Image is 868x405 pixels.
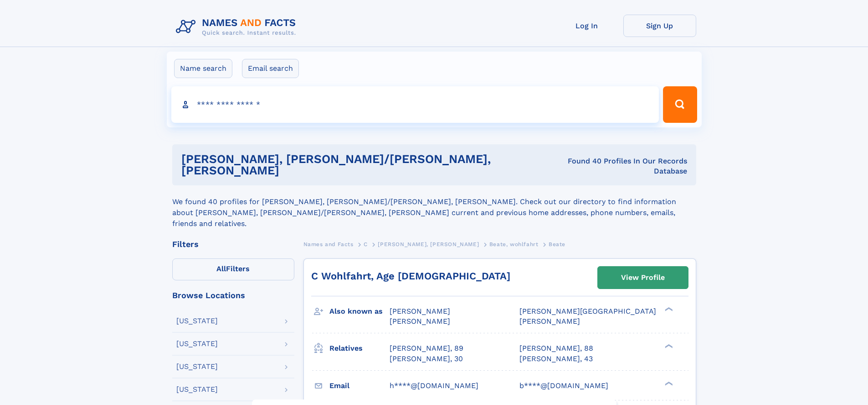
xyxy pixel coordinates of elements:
label: Filters [172,258,294,280]
div: [US_STATE] [176,363,218,370]
div: [US_STATE] [176,386,218,393]
a: [PERSON_NAME], 88 [519,343,593,353]
a: Names and Facts [303,238,354,250]
span: [PERSON_NAME], [PERSON_NAME] [378,241,479,247]
img: Logo Names and Facts [172,15,303,39]
span: [PERSON_NAME] [519,317,580,326]
input: search input [171,86,659,123]
button: Search Button [663,86,697,123]
a: View Profile [598,267,688,289]
span: C [364,241,368,247]
span: [PERSON_NAME] [390,307,450,316]
div: Filters [172,240,294,248]
a: [PERSON_NAME], 43 [519,354,593,364]
div: View Profile [621,267,665,288]
span: Beate [549,241,565,247]
div: Found 40 Profiles In Our Records Database [549,156,687,176]
h3: Also known as [329,304,390,319]
a: [PERSON_NAME], 30 [390,354,463,364]
span: [PERSON_NAME][GEOGRAPHIC_DATA] [519,307,656,316]
a: [PERSON_NAME], 89 [390,343,463,353]
div: ❯ [663,380,673,386]
div: [US_STATE] [176,317,218,325]
h3: Relatives [329,341,390,356]
a: Log In [550,15,623,37]
div: ❯ [663,343,673,349]
h3: Email [329,378,390,394]
span: [PERSON_NAME] [390,317,450,326]
a: Beate, wohlfahrt [489,238,539,250]
a: C Wohlfahrt, Age [DEMOGRAPHIC_DATA] [311,270,510,282]
a: Sign Up [623,15,696,37]
a: C [364,238,368,250]
label: Email search [242,59,299,78]
span: Beate, wohlfahrt [489,241,539,247]
a: [PERSON_NAME], [PERSON_NAME] [378,238,479,250]
label: Name search [174,59,232,78]
div: ❯ [663,306,673,312]
span: All [216,264,226,273]
div: [US_STATE] [176,340,218,347]
h1: [PERSON_NAME], [PERSON_NAME]/[PERSON_NAME], [PERSON_NAME] [181,153,549,176]
div: Browse Locations [172,291,294,300]
div: We found 40 profiles for [PERSON_NAME], [PERSON_NAME]/[PERSON_NAME], [PERSON_NAME]. Check out our... [172,185,696,229]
